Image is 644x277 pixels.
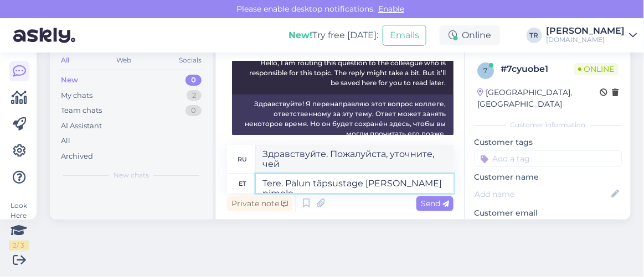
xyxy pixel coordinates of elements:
div: Online [440,25,500,45]
textarea: Здравствуйте. Пожалуйста, уточните, чей [256,145,454,174]
div: 0 [186,105,202,116]
div: TR [527,28,542,43]
div: [DOMAIN_NAME] [547,35,625,44]
p: Customer name [474,171,622,183]
span: New chats [114,170,149,180]
span: 7 [484,66,488,75]
div: et [239,174,246,193]
div: Здравствуйте! Я перенаправляю этот вопрос коллеге, ответственному за эту тему. Ответ может занять... [232,95,454,143]
span: Hello, I am routing this question to the colleague who is responsible for this topic. The reply m... [249,59,447,87]
div: Request email [474,219,538,234]
div: Try free [DATE]: [288,29,378,42]
input: Add name [475,188,609,200]
p: Customer tags [474,137,622,148]
div: My chats [61,90,92,101]
div: 0 [186,75,202,86]
div: ru [238,150,247,169]
div: AI Assistant [61,121,102,132]
div: Look Here [9,201,29,250]
a: [PERSON_NAME][DOMAIN_NAME] [547,27,637,44]
div: 2 [187,90,202,101]
span: Send [421,198,449,208]
div: Customer information [474,120,622,130]
div: Archived [61,151,93,162]
input: Add a tag [474,150,622,167]
div: Team chats [61,105,102,116]
div: Socials [177,53,204,67]
div: [PERSON_NAME] [547,27,625,35]
div: New [61,75,78,86]
div: All [59,53,71,67]
b: New! [288,30,312,40]
p: Customer email [474,207,622,219]
textarea: Tere. Palun täpsustage [PERSON_NAME] nimele [256,174,454,193]
div: # 7cyuobe1 [501,62,574,76]
div: 2 / 3 [9,241,29,250]
div: Private note [227,196,292,211]
span: Online [574,63,619,75]
div: Web [115,53,134,67]
div: [GEOGRAPHIC_DATA], [GEOGRAPHIC_DATA] [477,87,600,110]
div: All [61,135,70,147]
span: Enable [375,4,408,14]
button: Emails [383,25,426,46]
